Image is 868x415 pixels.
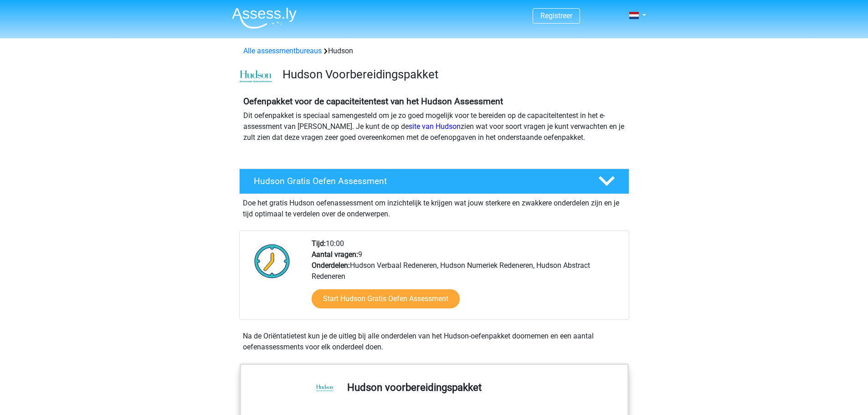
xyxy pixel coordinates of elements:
[312,239,326,248] b: Tijd:
[243,110,625,143] p: Dit oefenpakket is speciaal samengesteld om je zo goed mogelijk voor te bereiden op de capaciteit...
[232,7,297,29] img: Assessly
[312,289,460,308] a: Start Hudson Gratis Oefen Assessment
[239,194,629,220] div: Doe het gratis Hudson oefenassessment om inzichtelijk te krijgen wat jouw sterkere en zwakkere on...
[249,238,295,284] img: Klok
[254,176,584,186] h4: Hudson Gratis Oefen Assessment
[305,238,628,319] div: 10:00 9 Hudson Verbaal Redeneren, Hudson Numeriek Redeneren, Hudson Abstract Redeneren
[243,96,503,107] b: Oefenpakket voor de capaciteitentest van het Hudson Assessment
[540,11,572,20] a: Registreer
[409,122,461,131] a: site van Hudson
[240,46,629,56] div: Hudson
[312,261,350,270] b: Onderdelen:
[239,331,629,353] div: Na de Oriëntatietest kun je de uitleg bij alle onderdelen van het Hudson-oefenpakket doornemen en...
[282,67,622,82] h3: Hudson Voorbereidingspakket
[312,250,358,259] b: Aantal vragen:
[240,70,272,83] img: cefd0e47479f4eb8e8c001c0d358d5812e054fa8.png
[236,169,633,194] a: Hudson Gratis Oefen Assessment
[243,46,322,55] a: Alle assessmentbureaus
